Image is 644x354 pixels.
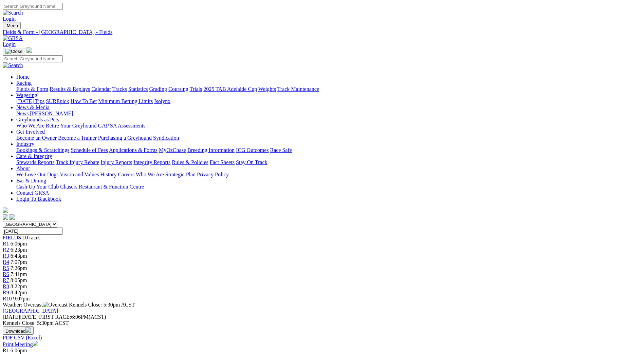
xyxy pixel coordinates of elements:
a: Become a Trainer [58,135,97,141]
span: 8:05pm [11,277,27,283]
a: Coursing [168,86,188,92]
span: 6:06PM(ACST) [39,314,106,320]
img: logo-grsa-white.png [3,208,8,213]
a: How To Bet [71,98,97,104]
a: Syndication [153,135,179,141]
div: News & Media [16,111,641,117]
a: Results & Replays [50,86,90,92]
div: Care & Integrity [16,159,641,165]
a: Isolynx [154,98,170,104]
a: Minimum Betting Limits [98,98,153,104]
a: [PERSON_NAME] [30,111,73,116]
span: FIRST RACE: [39,314,71,320]
a: R4 [3,259,9,265]
a: Fields & Form [16,86,48,92]
a: Care & Integrity [16,153,52,159]
a: Racing [16,80,32,86]
div: About [16,172,641,178]
span: [DATE] [3,314,20,320]
a: Bookings & Scratchings [16,147,69,153]
a: Greyhounds as Pets [16,117,59,122]
a: Breeding Information [187,147,235,153]
a: Become an Owner [16,135,57,141]
a: FIELDS [3,235,21,240]
a: R10 [3,296,12,301]
a: Fact Sheets [210,159,235,165]
img: Overcast [43,302,68,308]
a: Schedule of Fees [71,147,108,153]
a: Careers [118,172,134,177]
a: Purchasing a Greyhound [98,135,152,141]
button: Toggle navigation [3,22,21,29]
span: Kennels Close: 5:30pm ACST [69,302,135,308]
div: Download [3,335,641,341]
a: Bar & Dining [16,178,46,183]
a: News [16,111,29,116]
a: Retire Your Greyhound [46,123,97,129]
img: printer.svg [33,341,38,346]
span: 8:22pm [11,283,27,289]
a: Login To Blackbook [16,196,61,202]
a: R2 [3,247,9,253]
img: twitter.svg [10,214,15,220]
a: GAP SA Assessments [98,123,146,129]
a: R5 [3,265,9,271]
a: Applications & Forms [109,147,158,153]
a: [GEOGRAPHIC_DATA] [3,308,58,314]
span: 7:26pm [11,265,27,271]
a: Stay On Track [236,159,267,165]
a: CSV (Excel) [14,335,42,340]
a: Strategic Plan [165,172,196,177]
span: Weather: Overcast [3,302,69,308]
a: Trials [189,86,202,92]
span: 8:42pm [11,290,27,295]
a: About [16,165,30,171]
a: R6 [3,271,9,277]
a: Wagering [16,92,37,98]
span: 6:43pm [11,253,27,259]
div: Industry [16,147,641,153]
a: Fields & Form - [GEOGRAPHIC_DATA] - Fields [3,29,641,35]
input: Select date [3,228,63,235]
a: Privacy Policy [197,172,229,177]
span: R8 [3,283,9,289]
img: facebook.svg [3,214,8,220]
a: ICG Outcomes [236,147,269,153]
a: Injury Reports [100,159,132,165]
a: R9 [3,290,9,295]
a: R7 [3,277,9,283]
a: Weights [258,86,276,92]
img: Search [3,62,23,68]
a: Chasers Restaurant & Function Centre [60,184,144,190]
span: [DATE] [3,314,38,320]
a: R3 [3,253,9,259]
a: SUREpick [46,98,69,104]
span: 6:06pm [11,348,27,353]
a: R1 [3,241,9,247]
span: R1 [3,348,9,353]
div: Get Involved [16,135,641,141]
span: Menu [7,23,18,28]
a: History [100,172,116,177]
a: Race Safe [270,147,292,153]
a: Calendar [91,86,111,92]
a: MyOzChase [159,147,186,153]
a: Industry [16,141,34,147]
span: 6:23pm [11,247,27,253]
span: 9:07pm [13,296,30,301]
button: Toggle navigation [3,48,25,55]
img: Close [5,49,22,54]
img: Search [3,10,23,16]
a: Print Meeting [3,341,38,347]
div: Bar & Dining [16,184,641,190]
button: Download [3,326,34,335]
a: Vision and Values [60,172,99,177]
div: Wagering [16,98,641,104]
img: GRSA [3,35,23,41]
a: Tracks [112,86,127,92]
